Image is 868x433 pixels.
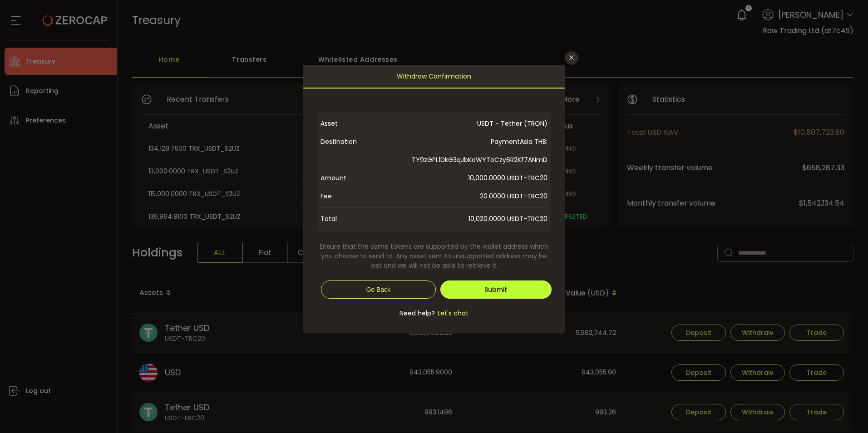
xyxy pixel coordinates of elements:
[316,242,552,271] span: Ensure that the same tokens are supported by the wallet address which you choose to send to. Any ...
[823,389,868,433] iframe: Chat Widget
[440,280,552,299] button: Submit
[393,114,547,133] span: USDT - Tether (TRON)
[321,187,393,205] span: Fee
[393,169,547,187] span: 10,000.0000 USDT-TRC20
[399,309,435,318] span: Need help?
[321,133,393,169] span: Destination
[397,65,471,88] span: Withdraw Confirmation
[393,187,547,205] span: 20.0000 USDT-TRC20
[321,114,393,133] span: Asset
[435,309,469,318] span: Let's chat
[393,133,547,169] span: PaymentAsia THB: TY9zGPL1DkG3qJbKoWYToCzy6R2Kf7ANmD
[321,169,393,187] span: Amount
[321,280,436,299] button: Go Back
[393,210,547,228] span: 10,020.0000 USDT-TRC20
[303,65,565,334] div: dialog
[321,210,393,228] span: Total
[484,285,507,294] span: Submit
[366,286,390,293] span: Go Back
